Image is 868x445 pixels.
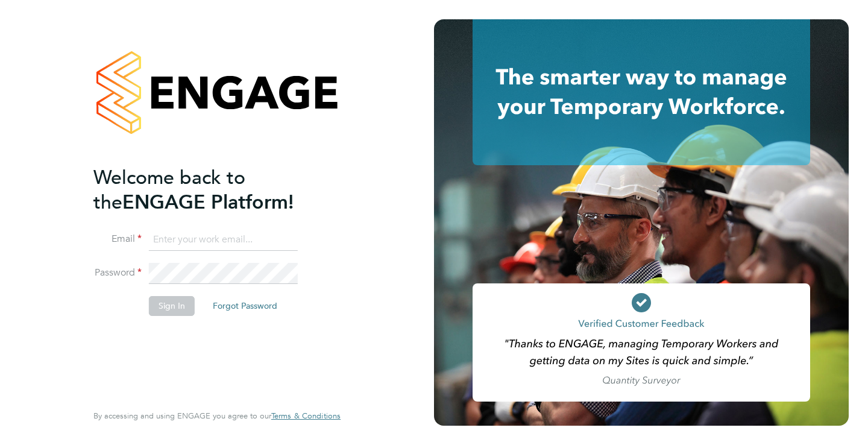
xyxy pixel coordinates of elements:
span: Terms & Conditions [271,411,341,421]
input: Enter your work email... [149,229,298,251]
label: Password [93,267,142,279]
span: Welcome back to the [93,166,245,214]
h2: ENGAGE Platform! [93,165,329,215]
button: Forgot Password [203,296,287,315]
label: Email [93,233,142,245]
span: By accessing and using ENGAGE you agree to our [93,411,341,421]
button: Sign In [149,296,195,315]
a: Terms & Conditions [271,411,341,421]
